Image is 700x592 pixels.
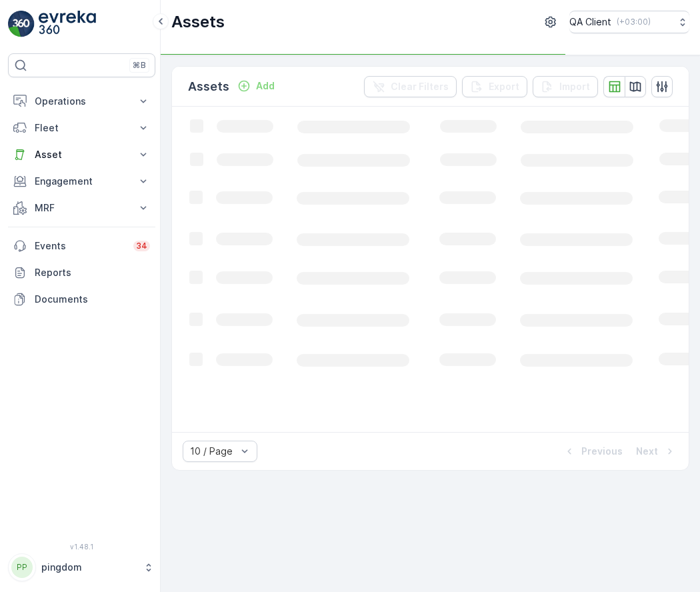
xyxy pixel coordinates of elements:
button: Export [462,76,527,97]
a: Documents [8,286,155,313]
p: Import [559,80,590,93]
p: Asset [35,148,129,161]
p: Add [256,79,275,93]
button: PPpingdom [8,553,155,581]
p: Documents [35,293,150,306]
p: Events [35,239,125,253]
span: v 1.48.1 [8,543,155,551]
p: 34 [136,241,147,251]
p: MRF [35,201,129,215]
a: Reports [8,259,155,286]
button: MRF [8,195,155,221]
p: QA Client [569,15,611,29]
button: Add [232,78,280,94]
p: Clear Filters [391,80,449,93]
img: logo_light-DOdMpM7g.png [39,11,96,37]
img: logo [8,11,35,37]
button: Import [533,76,598,97]
button: QA Client(+03:00) [569,11,689,33]
p: pingdom [41,561,137,574]
p: Assets [171,11,225,33]
p: Fleet [35,121,129,135]
button: Asset [8,141,155,168]
p: Operations [35,95,129,108]
a: Events34 [8,233,155,259]
button: Previous [561,443,624,459]
p: Engagement [35,175,129,188]
button: Fleet [8,115,155,141]
button: Operations [8,88,155,115]
button: Clear Filters [364,76,457,97]
button: Engagement [8,168,155,195]
p: Assets [188,77,229,96]
p: Reports [35,266,150,279]
p: Export [489,80,519,93]
p: ⌘B [133,60,146,71]
button: Next [635,443,678,459]
p: Next [636,445,658,458]
p: ( +03:00 ) [617,17,651,27]
p: Previous [581,445,623,458]
div: PP [11,557,33,578]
